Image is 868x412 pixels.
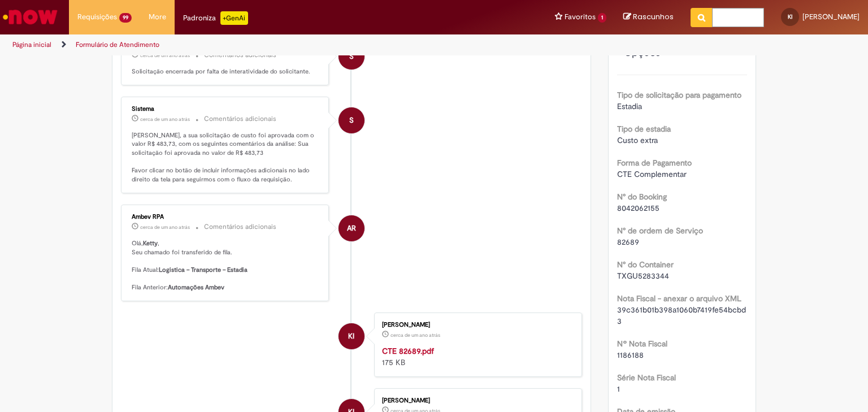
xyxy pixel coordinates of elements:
[132,214,320,220] div: Ambev RPA
[390,332,440,339] span: cerca de um ano atrás
[691,8,713,27] button: Pesquisar
[348,323,354,350] span: KI
[617,237,639,247] span: 82689
[617,271,669,281] span: TXGU5283344
[132,67,320,76] p: Solicitação encerrada por falta de interatividade do solicitante.
[140,224,190,231] time: 24/04/2024 19:25:30
[338,323,364,349] div: Ketty Ivankio
[140,116,190,123] span: cerca de um ano atrás
[132,131,320,184] p: [PERSON_NAME], a sua solicitação de custo foi aprovada com o valor R$ 483,73, com os seguintes co...
[143,239,158,248] b: Ketty
[338,107,364,133] div: System
[132,239,320,292] p: Olá, , Seu chamado foi transferido de fila. Fila Atual: Fila Anterior:
[382,322,570,328] div: [PERSON_NAME]
[338,215,364,241] div: Ambev RPA
[623,12,674,23] a: Rascunhos
[390,332,440,339] time: 23/04/2024 16:30:27
[617,169,687,179] span: CTE Complementar
[617,384,620,394] span: 1
[140,52,190,59] span: cerca de um ano atrás
[338,44,364,70] div: System
[598,13,606,23] span: 1
[132,106,320,112] div: Sistema
[183,11,248,25] div: Padroniza
[788,13,792,20] span: KI
[617,293,741,303] b: Nota Fiscal - anexar o arquivo XML
[617,305,746,326] span: 39c361b01b398a1060b7419fe54bcbd3
[8,34,570,55] ul: Trilhas de página
[617,158,692,168] b: Forma de Pagamento
[349,107,354,134] span: S
[1,6,59,28] img: ServiceNow
[149,11,166,23] span: More
[77,11,117,23] span: Requisições
[382,345,570,368] div: 175 KB
[802,12,860,21] span: [PERSON_NAME]
[617,101,642,111] span: Estadia
[565,11,596,23] span: Favoritos
[220,11,248,25] p: +GenAi
[617,339,667,349] b: Nº Nota Fiscal
[159,266,248,274] b: Logistica – Transporte – Estadia
[617,135,658,145] span: Custo extra
[617,203,659,213] span: 8042062155
[349,43,354,70] span: S
[204,114,276,124] small: Comentários adicionais
[617,90,741,100] b: Tipo de solicitação para pagamento
[382,346,434,356] a: CTE 82689.pdf
[76,40,159,49] a: Formulário de Atendimento
[140,116,190,123] time: 26/07/2024 10:53:22
[140,52,190,59] time: 20/08/2024 14:53:26
[617,192,667,202] b: N° do Booking
[347,215,356,242] span: AR
[382,397,570,404] div: [PERSON_NAME]
[617,350,644,360] span: 1186188
[168,283,224,292] b: Automações Ambev
[617,124,671,134] b: Tipo de estadia
[617,225,703,236] b: N° de ordem de Serviço
[617,259,674,270] b: N° do Container
[140,224,190,231] span: cerca de um ano atrás
[204,50,276,60] small: Comentários adicionais
[617,372,676,383] b: Série Nota Fiscal
[204,222,276,232] small: Comentários adicionais
[633,11,674,22] span: Rascunhos
[119,13,132,23] span: 99
[12,40,51,49] a: Página inicial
